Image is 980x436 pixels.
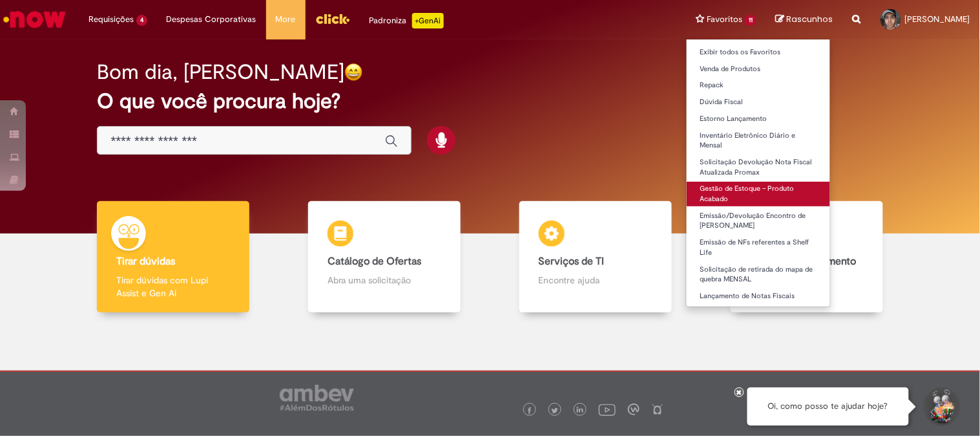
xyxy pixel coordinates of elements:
a: Rascunhos [776,14,833,26]
a: Repack [687,78,830,93]
img: logo_footer_facebook.png [526,408,533,414]
b: Catálogo de Ofertas [328,255,421,268]
span: Despesas Corporativas [167,13,256,26]
span: 4 [136,15,147,26]
img: logo_footer_youtube.png [599,401,616,418]
b: Tirar dúvidas [116,255,175,268]
img: logo_footer_ambev_rotulo_gray.png [280,385,354,411]
a: Inventário Eletrônico Diário e Mensal [687,129,830,153]
a: Solicitação Devolução Nota Fiscal Atualizada Promax [687,155,830,179]
p: Tirar dúvidas com Lupi Assist e Gen Ai [116,274,230,300]
a: Gestão de Estoque – Produto Acabado [687,182,830,206]
a: Emissão/Devolução Encontro de [PERSON_NAME] [687,209,830,233]
img: logo_footer_naosei.png [652,404,663,415]
button: Iniciar Conversa de Suporte [922,387,961,426]
a: Emissão de NFs referentes a Shelf Life [687,235,830,259]
span: [PERSON_NAME] [905,14,970,25]
a: Dúvida Fiscal [687,95,830,109]
a: Solicitação de retirada do mapa de quebra MENSAL [687,263,830,287]
span: 11 [745,15,756,26]
a: Exibir todos os Favoritos [687,45,830,60]
p: +GenAi [412,13,444,28]
span: Requisições [89,13,134,26]
a: Venda de Produtos [687,62,830,76]
img: ServiceNow [1,6,68,32]
h2: Bom dia, [PERSON_NAME] [97,61,344,83]
a: Serviços de TI Encontre ajuda [490,201,702,313]
b: Base de Conhecimento [750,255,857,268]
ul: Favoritos [686,39,831,307]
a: Estorno Lançamento [687,112,830,126]
a: Tirar dúvidas Tirar dúvidas com Lupi Assist e Gen Ai [68,201,279,313]
h2: O que você procura hoje? [97,90,882,113]
p: Encontre ajuda [539,274,652,287]
span: Rascunhos [787,13,833,25]
span: Favoritos [707,13,742,26]
a: Catálogo de Ofertas Abra uma solicitação [279,201,490,313]
img: happy-face.png [344,63,363,82]
p: Abra uma solicitação [328,274,441,287]
b: Serviços de TI [539,255,605,268]
div: Padroniza [370,13,444,28]
img: logo_footer_twitter.png [552,408,558,414]
a: Lançamento de Notas Fiscais [687,289,830,303]
div: Oi, como posso te ajudar hoje? [747,387,909,426]
img: click_logo_yellow_360x200.png [315,9,350,28]
img: logo_footer_workplace.png [628,404,640,415]
img: logo_footer_linkedin.png [577,407,583,415]
span: More [276,13,296,26]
